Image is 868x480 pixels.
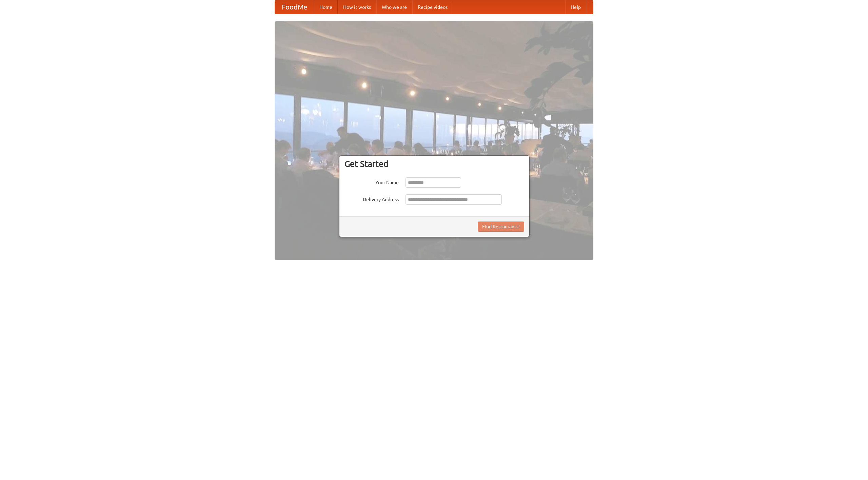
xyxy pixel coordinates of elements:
a: How it works [338,0,376,14]
label: Your Name [344,177,399,186]
h3: Get Started [344,159,524,169]
a: Recipe videos [412,0,453,14]
a: Who we are [376,0,412,14]
a: Home [314,0,338,14]
button: Find Restaurants! [478,222,524,232]
a: FoodMe [275,0,314,14]
a: Help [565,0,586,14]
label: Delivery Address [344,194,399,203]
